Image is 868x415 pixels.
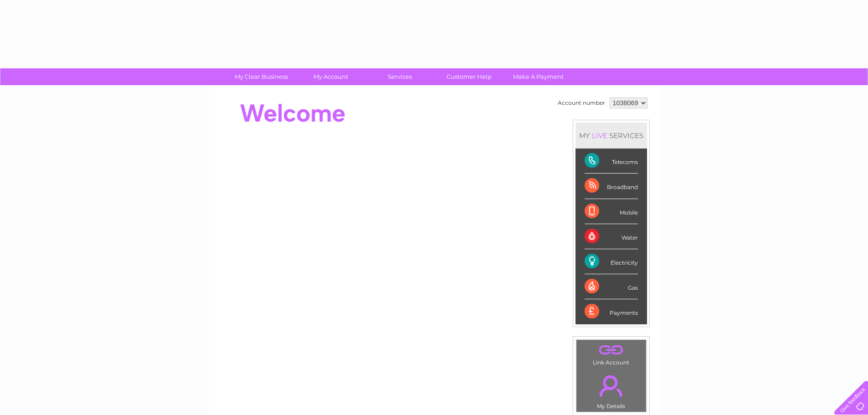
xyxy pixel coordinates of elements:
a: Customer Help [431,68,507,85]
a: My Account [293,68,368,85]
div: Gas [585,274,638,299]
td: My Details [576,368,647,412]
td: Link Account [576,339,647,368]
a: My Clear Business [224,68,299,85]
a: . [579,370,644,402]
td: Account number [555,95,607,111]
a: Services [362,68,437,85]
div: MY SERVICES [575,123,647,149]
div: Broadband [585,174,638,199]
div: LIVE [590,131,609,140]
a: . [579,342,644,358]
div: Payments [585,299,638,324]
div: Mobile [585,199,638,224]
div: Electricity [585,249,638,274]
div: Water [585,224,638,249]
a: Make A Payment [501,68,576,85]
div: Telecoms [585,149,638,174]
